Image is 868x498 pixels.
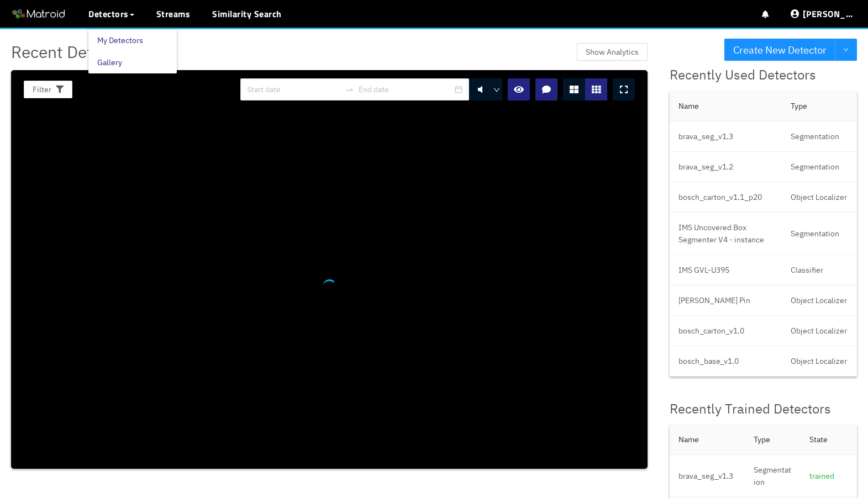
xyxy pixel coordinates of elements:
[782,182,857,213] td: Object Localizer
[24,81,72,98] button: Filter
[11,6,66,23] img: Matroid logo
[670,399,857,420] div: Recently Trained Detectors
[782,316,857,346] td: Object Localizer
[835,39,857,61] button: down
[577,43,648,61] button: Show Analytics
[724,39,835,61] button: Create New Detector
[586,46,639,58] span: Show Analytics
[782,255,857,285] td: Classifier
[670,285,782,316] td: [PERSON_NAME] Pin
[11,39,148,65] span: Recent Detections
[345,85,354,94] span: to
[97,51,122,73] a: Gallery
[359,83,453,96] input: End date
[809,470,848,482] div: trained
[670,255,782,285] td: IMS GVL-U395
[782,346,857,377] td: Object Localizer
[745,455,801,497] td: Segmentation
[801,425,857,455] th: State
[670,65,857,86] div: Recently Used Detectors
[782,285,857,316] td: Object Localizer
[670,152,782,182] td: brava_seg_v1.2
[670,316,782,346] td: bosch_carton_v1.0
[493,87,500,93] span: down
[843,47,849,54] span: down
[345,85,354,94] span: swap-right
[782,213,857,255] td: Segmentation
[670,455,745,497] td: brava_seg_v1.3
[88,7,129,20] span: Detectors
[782,152,857,182] td: Segmentation
[782,91,857,121] th: Type
[670,91,782,121] th: Name
[670,346,782,377] td: bosch_base_v1.0
[745,425,801,455] th: Type
[670,182,782,213] td: bosch_carton_v1.1_p20
[733,42,827,58] span: Create New Detector
[97,29,143,51] a: My Detectors
[782,121,857,152] td: Segmentation
[33,83,51,96] span: Filter
[156,7,191,20] a: Streams
[212,7,282,20] a: Similarity Search
[670,121,782,152] td: brava_seg_v1.3
[247,83,341,96] input: Start date
[670,425,745,455] th: Name
[670,213,782,255] td: IMS Uncovered Box Segmenter V4 - instance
